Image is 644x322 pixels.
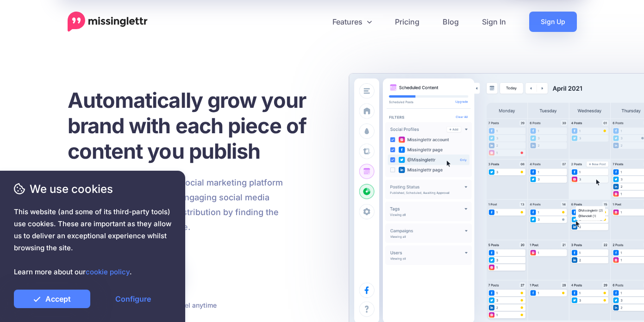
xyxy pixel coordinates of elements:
a: Sign In [470,12,518,32]
li: Cancel anytime [160,299,217,311]
a: Accept [14,290,90,308]
a: Sign Up [529,12,577,32]
h1: Automatically grow your brand with each piece of content you publish [68,87,329,164]
a: Features [321,12,383,32]
a: Configure [95,290,171,308]
span: We use cookies [14,181,171,197]
a: Blog [431,12,470,32]
a: Pricing [383,12,431,32]
a: Home [68,12,148,32]
a: cookie policy [86,267,130,276]
span: This website (and some of its third-party tools) use cookies. These are important as they allow u... [14,206,171,278]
